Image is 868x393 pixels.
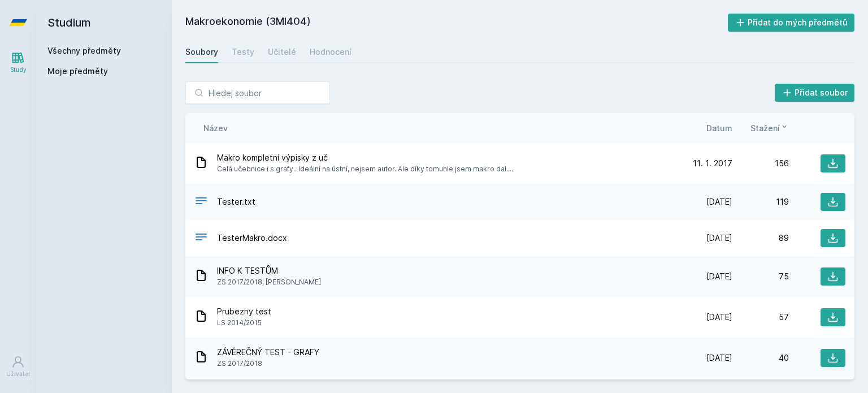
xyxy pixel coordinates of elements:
span: [DATE] [706,352,732,364]
a: Učitelé [268,41,296,63]
button: Datum [706,122,732,134]
span: Moje předměty [47,66,108,77]
span: [DATE] [706,196,732,208]
span: Makro kompletní výpisky z uč [217,152,513,163]
span: Tester.txt [217,196,255,208]
button: Přidat soubor [775,84,855,102]
span: 11. 1. 2017 [693,158,732,169]
span: [DATE] [706,271,732,282]
h2: Makroekonomie (3MI404) [185,14,728,32]
a: Study [2,45,34,80]
button: Stažení [750,122,789,134]
span: INFO K TESTŮM [217,265,321,277]
input: Hledej soubor [185,81,330,104]
span: Stažení [750,122,780,134]
div: 57 [732,312,789,323]
div: 119 [732,196,789,208]
span: Celá učebnice i s grafy.. Ideální na ústní, nejsem autor. Ale díky tomuhle jsem makro dal.... [217,163,513,175]
a: Soubory [185,41,218,63]
div: DOCX [194,230,208,247]
div: Testy [232,46,254,58]
div: TXT [194,194,208,210]
span: ZS 2017/2018, [PERSON_NAME] [217,277,321,288]
div: 156 [732,158,789,169]
div: Soubory [185,46,218,58]
a: Hodnocení [310,41,351,63]
span: Prubezny test [217,306,271,317]
div: Hodnocení [310,46,351,58]
a: Všechny předměty [47,46,121,55]
div: 40 [732,352,789,364]
a: Testy [232,41,254,63]
div: Study [10,66,27,74]
span: [DATE] [706,232,732,244]
span: [DATE] [706,312,732,323]
span: ZÁVĚREČNÝ TEST - GRAFY [217,347,319,358]
button: Název [203,122,228,134]
button: Přidat do mých předmětů [728,14,855,32]
span: ZS 2017/2018 [217,358,319,369]
div: 75 [732,271,789,282]
a: Uživatel [2,349,34,384]
div: 89 [732,232,789,244]
span: LS 2014/2015 [217,317,271,329]
span: TesterMakro.docx [217,232,287,244]
div: Uživatel [6,370,30,378]
div: Učitelé [268,46,296,58]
